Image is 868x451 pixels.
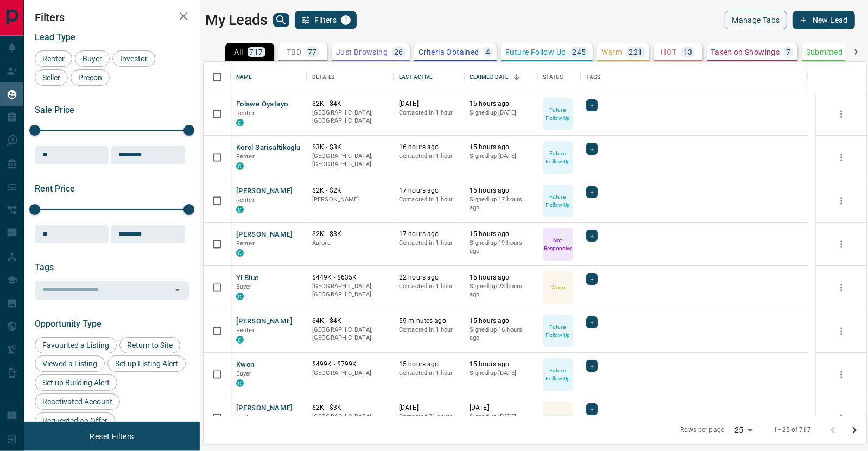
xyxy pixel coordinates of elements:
div: Return to Site [119,337,180,353]
button: more [833,366,850,383]
button: Go to next page [844,420,865,441]
p: Aurora [312,239,388,247]
p: 15 hours ago [470,186,532,195]
p: Criteria Obtained [419,48,479,56]
span: Set up Listing Alert [111,359,182,368]
div: Last Active [399,62,433,92]
p: All [234,48,243,56]
button: [PERSON_NAME] [236,403,293,414]
p: Contacted in 1 hour [399,195,459,204]
span: + [590,230,594,241]
div: Set up Building Alert [35,374,117,391]
p: Future Follow Up [544,366,572,383]
span: + [590,100,594,111]
p: 15 hours ago [470,273,532,282]
button: Kwon [236,360,255,370]
div: + [586,403,598,415]
button: more [833,106,850,122]
p: Warm [601,48,623,56]
p: 16 hours ago [399,143,459,152]
p: Contacted in 1 hour [399,109,459,117]
div: Status [537,62,581,92]
p: 17 hours ago [399,186,459,195]
button: [PERSON_NAME] [236,230,293,240]
div: 25 [730,422,756,438]
span: Renter [236,414,255,421]
button: more [833,410,850,426]
p: 221 [629,48,642,56]
span: Opportunity Type [35,319,102,329]
span: Return to Site [123,341,176,350]
p: Contacted in 1 hour [399,282,459,291]
div: condos.ca [236,162,244,170]
button: Korel Sarisaltikoglu [236,143,301,153]
p: Contacted 21 hours ago [399,412,459,429]
div: condos.ca [236,293,244,300]
button: more [833,149,850,166]
span: + [590,143,594,154]
span: + [590,317,594,328]
button: Folawe Oyatayo [236,99,288,110]
div: + [586,230,598,242]
p: Contacted in 1 hour [399,152,459,161]
button: Filters1 [295,11,357,29]
button: more [833,236,850,252]
p: Signed up 19 hours ago [470,239,532,256]
p: Signed up [DATE] [470,109,532,117]
span: Viewed a Listing [39,359,101,368]
div: Precon [71,69,110,86]
p: 1–25 of 717 [774,425,811,435]
p: Contacted in 1 hour [399,369,459,378]
p: $4K - $4K [312,316,388,326]
span: Buyer [79,54,106,63]
div: Renter [35,50,72,67]
p: $449K - $635K [312,273,388,282]
p: [GEOGRAPHIC_DATA], [GEOGRAPHIC_DATA] [312,109,388,125]
h1: My Leads [205,11,268,29]
p: Future Follow Up [544,106,572,122]
span: Renter [236,327,255,334]
div: + [586,186,598,198]
div: Details [312,62,334,92]
div: Tags [586,62,601,92]
div: Investor [112,50,155,67]
div: Favourited a Listing [35,337,117,353]
span: Renter [236,153,255,160]
p: 13 [683,48,693,56]
span: + [590,187,594,198]
p: [DATE] [399,99,459,109]
p: Signed up [DATE] [470,369,532,378]
button: [PERSON_NAME] [236,316,293,327]
div: condos.ca [236,379,244,387]
button: more [833,323,850,339]
div: Buyer [75,50,110,67]
p: Future Follow Up [544,323,572,339]
button: Sort [509,69,524,85]
div: Name [236,62,252,92]
div: Status [543,62,563,92]
p: [GEOGRAPHIC_DATA], [GEOGRAPHIC_DATA] [312,152,388,169]
div: Set up Listing Alert [107,355,186,372]
div: + [586,316,598,328]
div: Claimed Date [470,62,509,92]
p: [GEOGRAPHIC_DATA] [312,369,388,378]
p: 4 [486,48,490,56]
p: 15 hours ago [399,360,459,369]
span: + [590,404,594,415]
p: 7 [786,48,790,56]
div: Seller [35,69,68,86]
button: Open [170,282,185,297]
span: Investor [116,54,151,63]
p: $2K - $3K [312,230,388,239]
p: 717 [250,48,263,56]
div: condos.ca [236,119,244,126]
p: Future Follow Up [544,149,572,166]
p: 245 [573,48,586,56]
div: condos.ca [236,249,244,257]
p: $499K - $799K [312,360,388,369]
span: 1 [342,16,350,24]
p: 15 hours ago [470,230,532,239]
div: Last Active [394,62,464,92]
p: $3K - $3K [312,143,388,152]
button: [PERSON_NAME] [236,186,293,196]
